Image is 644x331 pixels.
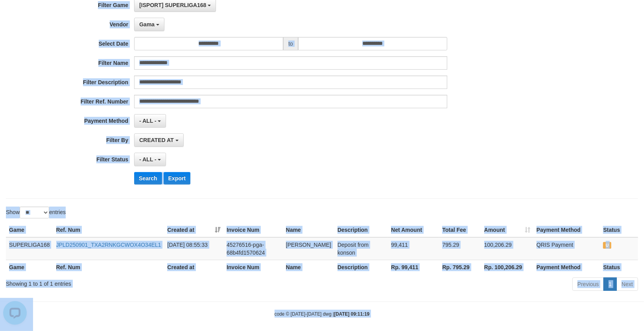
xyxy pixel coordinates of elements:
[283,223,334,237] th: Name
[6,277,262,288] div: Showing 1 to 1 of 1 entries
[439,223,481,237] th: Total Fee
[439,260,481,274] th: Rp. 795.29
[139,156,157,163] span: - ALL -
[164,260,223,274] th: Created at
[6,260,53,274] th: Game
[388,260,439,274] th: Rp. 99,411
[139,137,174,143] span: CREATED AT
[134,114,166,128] button: - ALL -
[139,118,157,124] span: - ALL -
[533,237,600,260] td: QRIS Payment
[223,260,283,274] th: Invoice Num
[134,153,166,166] button: - ALL -
[481,223,533,237] th: Amount: activate to sort column ascending
[20,207,49,218] select: Showentries
[600,223,638,237] th: Status
[134,18,164,31] button: Gama
[6,207,66,218] label: Show entries
[53,260,164,274] th: Ref. Num
[164,172,190,185] button: Export
[53,223,164,237] th: Ref. Num
[283,37,298,50] span: to
[164,223,223,237] th: Created at: activate to sort column ascending
[275,311,370,317] small: code © [DATE]-[DATE] dwg |
[603,277,617,291] a: 1
[283,260,334,274] th: Name
[616,277,638,291] a: Next
[334,311,369,317] strong: [DATE] 09:11:19
[334,237,388,260] td: Deposit from konson
[481,237,533,260] td: 100,206.29
[533,223,600,237] th: Payment Method
[283,237,334,260] td: [PERSON_NAME]
[334,260,388,274] th: Description
[134,133,184,147] button: CREATED AT
[600,260,638,274] th: Status
[139,21,155,28] span: Gama
[603,242,611,249] span: UNPAID
[134,172,162,185] button: Search
[3,3,27,27] button: Open LiveChat chat widget
[164,237,223,260] td: [DATE] 08:55:33
[56,242,161,248] a: JPLD250901_TXA2RNKGCWOX4O34EL1
[6,223,53,237] th: Game
[388,237,439,260] td: 99,411
[223,223,283,237] th: Invoice Num
[439,237,481,260] td: 795.29
[572,277,604,291] a: Previous
[481,260,533,274] th: Rp. 100,206.29
[139,2,206,8] span: [ISPORT] SUPERLIGA168
[334,223,388,237] th: Description
[388,223,439,237] th: Net Amount
[6,237,53,260] td: SUPERLIGA168
[223,237,283,260] td: 45276516-pga-68b4fd1570624
[533,260,600,274] th: Payment Method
